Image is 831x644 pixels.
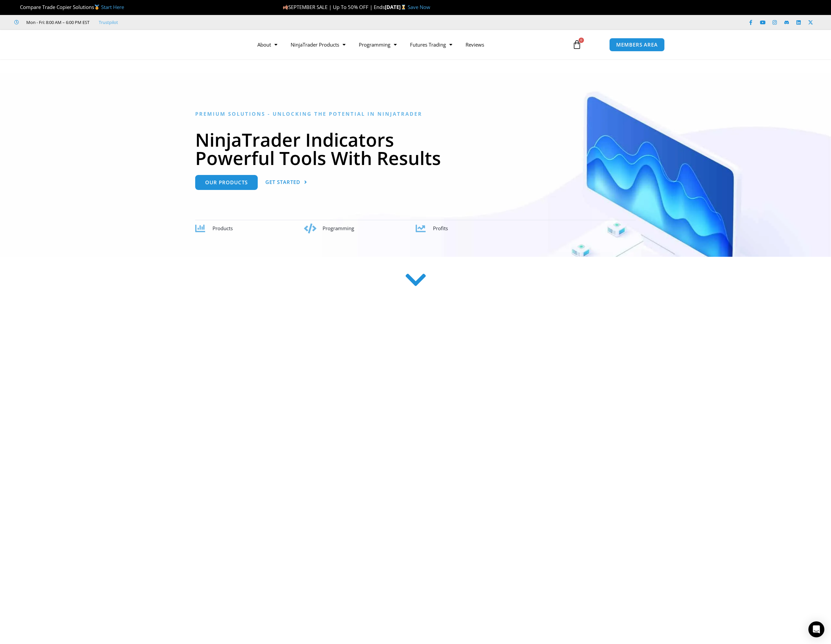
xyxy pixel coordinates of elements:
[433,225,448,232] span: Profits
[459,37,491,52] a: Reviews
[205,180,248,185] span: Our Products
[166,33,238,57] img: LogoAI | Affordable Indicators – NinjaTrader
[99,18,118,26] a: Trustpilot
[265,180,300,185] span: Get Started
[283,4,385,10] span: SEPTEMBER SALE | Up To 50% OFF | Ends
[283,5,288,10] img: 🍂
[403,37,459,52] a: Futures Trading
[195,175,258,190] a: Our Products
[101,4,124,10] a: Start Here
[609,38,665,52] a: MEMBERS AREA
[14,4,124,10] span: Compare Trade Copier Solutions
[808,621,824,637] div: Open Intercom Messenger
[616,42,658,47] span: MEMBERS AREA
[323,225,354,232] span: Programming
[265,175,307,190] a: Get Started
[408,4,430,10] a: Save Now
[579,38,584,43] span: 0
[212,225,233,232] span: Products
[25,18,89,26] span: Mon - Fri: 8:00 AM – 6:00 PM EST
[15,5,20,10] img: 🏆
[401,5,406,10] img: ⌛
[562,35,592,54] a: 0
[284,37,352,52] a: NinjaTrader Products
[352,37,403,52] a: Programming
[251,37,565,52] nav: Menu
[94,5,99,10] img: 🥇
[251,37,284,52] a: About
[385,4,408,10] strong: [DATE]
[195,130,636,167] h1: NinjaTrader Indicators Powerful Tools With Results
[195,111,636,117] h6: Premium Solutions - Unlocking the Potential in NinjaTrader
